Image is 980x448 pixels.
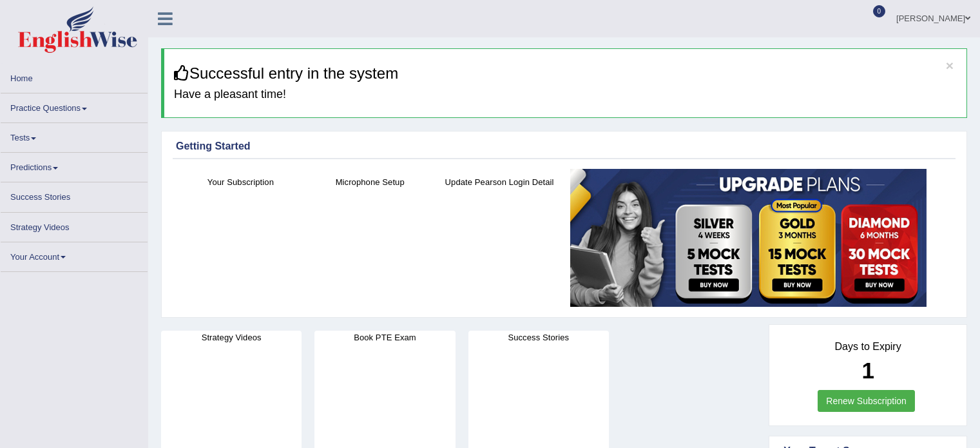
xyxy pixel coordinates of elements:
span: 0 [873,5,886,17]
h4: Book PTE Exam [314,331,455,344]
a: Predictions [1,153,148,178]
b: 1 [861,358,874,383]
a: Practice Questions [1,93,148,119]
a: Renew Subscription [818,390,915,412]
a: Home [1,64,148,89]
h4: Have a pleasant time! [174,88,957,101]
h4: Days to Expiry [783,341,952,353]
h4: Microphone Setup [312,175,428,189]
div: Getting Started [176,139,952,154]
img: small5.jpg [570,169,927,307]
h4: Strategy Videos [161,331,302,344]
h4: Success Stories [468,331,609,344]
a: Your Account [1,242,148,268]
h4: Update Pearson Login Detail [441,175,558,189]
a: Tests [1,123,148,148]
a: Success Stories [1,182,148,208]
button: × [946,59,954,72]
h3: Successful entry in the system [174,65,957,82]
a: Strategy Videos [1,213,148,238]
h4: Your Subscription [182,175,299,189]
